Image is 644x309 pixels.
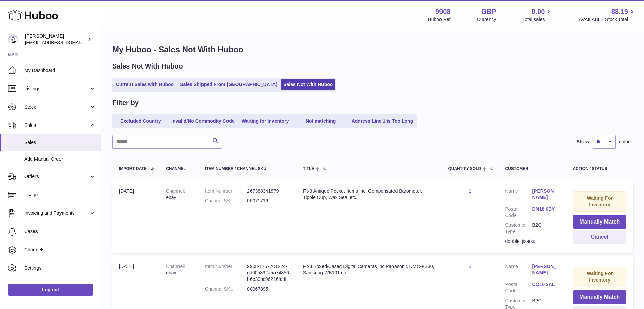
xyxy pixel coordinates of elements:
[112,98,139,108] h2: Filter by
[25,40,99,45] span: [EMAIL_ADDRESS][DOMAIN_NAME]
[448,167,481,171] span: Quantity Sold
[505,167,559,171] div: Customer
[166,264,185,269] strong: Channel
[114,79,176,90] a: Current Sales with Huboo
[573,290,627,304] button: Manually Match
[573,167,627,171] div: Action / Status
[177,79,280,90] a: Sales Shipped From [GEOGRAPHIC_DATA]
[205,167,289,171] div: Item Number / Channel SKU
[24,104,89,110] span: Stock
[522,7,552,23] a: 0.00 Total sales
[24,122,89,129] span: Sales
[24,67,96,74] span: My Dashboard
[532,7,545,16] span: 0.00
[619,139,633,145] span: entries
[247,198,289,204] dd: 00071716
[24,139,96,146] span: Sales
[166,167,191,171] div: Channel
[505,188,532,202] dt: Name
[24,265,96,271] span: Settings
[469,264,471,269] a: 1
[435,7,451,16] strong: 9908
[24,192,96,198] span: Usage
[238,116,292,127] a: Waiting for Inventory
[205,286,247,292] dt: Channel SKU
[532,188,559,201] a: [PERSON_NAME]
[205,188,247,194] dt: Item Number
[579,7,636,23] a: 88.19 AVAILABLE Stock Total
[24,247,96,253] span: Channels
[24,85,89,92] span: Listings
[477,16,496,23] div: Currency
[169,116,237,127] a: Invalid/No Commodity Code
[481,7,496,16] strong: GBP
[587,195,613,207] strong: Waiting For Inventory
[119,167,147,171] span: Import date
[522,16,552,23] span: Total sales
[166,188,185,194] strong: Channel
[166,263,191,276] div: ebay
[294,116,348,127] a: Not matching
[505,206,532,219] dt: Postal Code
[114,116,168,127] a: Excluded Country
[112,62,183,71] h2: Sales Not With Huboo
[587,271,613,283] strong: Waiting For Inventory
[247,263,289,283] dd: 9908-1757701224-cd605892a5a74856b6b30bc96216fadf
[505,281,532,294] dt: Postal Code
[505,222,532,235] dt: Customer Type
[577,139,589,145] label: Show
[579,16,636,23] span: AVAILABLE Stock Total
[428,16,451,23] div: Huboo Ref
[112,181,159,253] td: [DATE]
[24,173,89,180] span: Orders
[573,215,627,229] button: Manually Match
[24,210,89,216] span: Invoicing and Payments
[505,263,532,278] dt: Name
[112,44,633,55] h1: My Huboo - Sales Not With Huboo
[611,7,628,16] span: 88.19
[205,263,247,283] dt: Item Number
[24,228,96,235] span: Cases
[281,79,335,90] a: Sales Not With Huboo
[469,188,471,194] a: 1
[24,156,96,162] span: Add Manual Order
[8,34,18,44] img: internalAdmin-9908@internal.huboo.com
[247,286,289,292] dd: 00067895
[205,198,247,204] dt: Channel SKU
[532,206,559,212] a: DN18 6BY
[532,222,559,235] dd: B2C
[247,188,289,194] dd: 267388341879
[303,188,434,201] div: F x3 Antique Pocket Items Inc. Compensated Barometer, Tipple Cup, Wax Seal etc.
[303,167,314,171] span: Title
[505,238,559,245] div: double_jisatsu
[532,263,559,276] a: [PERSON_NAME]
[8,284,93,296] a: Log out
[573,230,627,244] button: Cancel
[303,263,434,276] div: F x3 Boxed/Cased Digital Cameras Inc Panasonic DMC-FS30, Samsung WB101 etc
[532,281,559,288] a: CO10 2AL
[349,116,416,127] a: Address Line 1 is Too Long
[25,33,86,46] div: [PERSON_NAME]
[166,188,191,201] div: ebay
